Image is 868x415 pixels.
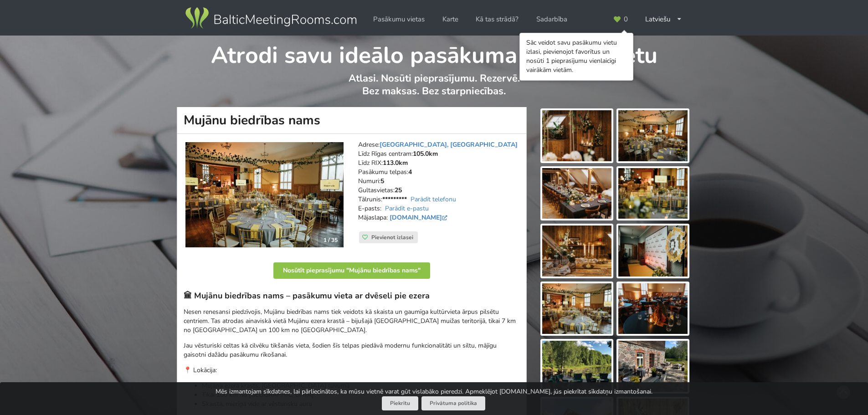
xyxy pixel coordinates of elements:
strong: 5 [380,177,384,185]
img: Neierastas vietas | Kocēnu pagasts | Mujānu biedrības nams [185,142,344,248]
img: Mujānu biedrības nams | Kocēnu pagasts | Pasākumu vieta - galerijas bilde [618,168,688,219]
a: Privātuma politika [421,396,485,410]
span: Pievienot izlasei [371,234,413,241]
img: Mujānu biedrības nams | Kocēnu pagasts | Pasākumu vieta - galerijas bilde [542,168,611,219]
img: Mujānu biedrības nams | Kocēnu pagasts | Pasākumu vieta - galerijas bilde [618,341,688,392]
img: Mujānu biedrības nams | Kocēnu pagasts | Pasākumu vieta - galerijas bilde [542,110,611,161]
strong: 105.0km [413,149,438,158]
a: Karte [436,10,465,28]
address: Adrese: Līdz Rīgas centram: Līdz RIX: Pasākumu telpas: Numuri: Gultasvietas: Tālrunis: E-pasts: M... [358,140,520,231]
img: Mujānu biedrības nams | Kocēnu pagasts | Pasākumu vieta - galerijas bilde [542,341,611,392]
div: Sāc veidot savu pasākumu vietu izlasi, pievienojot favorītus un nosūti 1 pieprasījumu vienlaicīgi... [526,38,627,75]
div: Latviešu [639,10,688,28]
h1: Atrodi savu ideālo pasākuma norises vietu [177,36,691,70]
strong: 25 [395,186,402,195]
h3: 🏛 Mujānu biedrības nams – pasākumu vieta ar dvēseli pie ezera [184,291,520,301]
img: Mujānu biedrības nams | Kocēnu pagasts | Pasākumu vieta - galerijas bilde [618,110,688,161]
a: Kā tas strādā? [469,10,525,28]
p: Atlasi. Nosūti pieprasījumu. Rezervē. Bez maksas. Bez starpniecības. [177,72,691,107]
a: Parādīt e-pastu [385,204,429,213]
img: Mujānu biedrības nams | Kocēnu pagasts | Pasākumu vieta - galerijas bilde [542,225,611,277]
button: Nosūtīt pieprasījumu "Mujānu biedrības nams" [273,262,430,279]
a: Pasākumu vietas [367,10,431,28]
p: 📍 Lokācija: [184,366,520,375]
a: [GEOGRAPHIC_DATA], [GEOGRAPHIC_DATA] [380,140,518,149]
div: 1 / 35 [318,233,343,247]
p: Jau vēsturiski celtas kā cilvēku tikšanās vieta, šodien šīs telpas piedāvā modernu funkcionalitāt... [184,341,520,359]
img: Mujānu biedrības nams | Kocēnu pagasts | Pasākumu vieta - galerijas bilde [542,283,611,334]
span: 0 [624,16,628,23]
img: Baltic Meeting Rooms [184,5,358,31]
a: [DOMAIN_NAME] [390,213,449,222]
button: Piekrītu [382,396,418,410]
h1: Mujānu biedrības nams [177,107,527,134]
img: Mujānu biedrības nams | Kocēnu pagasts | Pasākumu vieta - galerijas bilde [618,225,688,277]
strong: 4 [408,168,412,176]
p: Nesen renesansi piedzīvojis, Mujānu biedrības nams tiek veidots kā skaista un gaumīga kultūrvieta... [184,307,520,335]
img: Mujānu biedrības nams | Kocēnu pagasts | Pasākumu vieta - galerijas bilde [618,283,688,334]
a: Neierastas vietas | Kocēnu pagasts | Mujānu biedrības nams 1 / 35 [185,142,344,248]
strong: 113.0km [383,159,408,167]
a: Parādīt telefonu [411,195,456,204]
a: Sadarbība [530,10,574,28]
p: Mujānu ezera krasts, [GEOGRAPHIC_DATA] tuvumā [202,381,520,390]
